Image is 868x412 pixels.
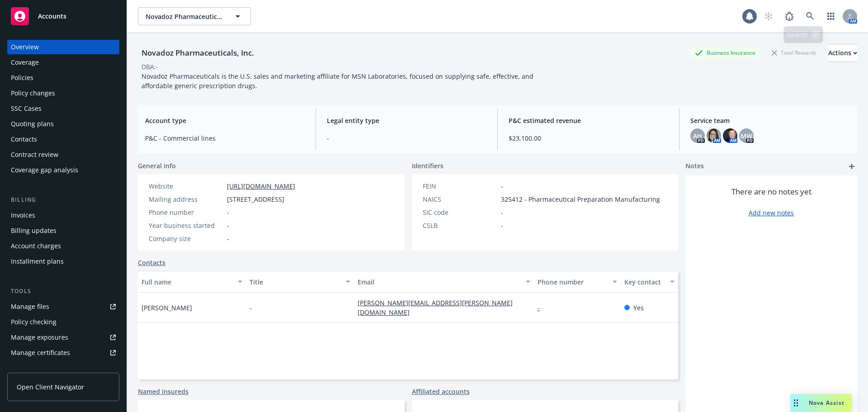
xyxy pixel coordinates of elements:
div: Tools [7,287,119,296]
div: Policy changes [11,86,55,100]
a: Start snowing [759,7,778,25]
button: Novadoz Pharmaceuticals, Inc. [138,7,251,25]
div: Contacts [11,132,37,147]
div: SIC code [423,208,497,217]
span: Yes [633,303,644,313]
div: Total Rewards [767,47,821,58]
div: Policies [11,71,33,85]
div: NAICS [423,194,497,204]
button: Nova Assist [790,394,852,412]
div: Novadoz Pharmaceuticals, Inc. [138,47,258,59]
span: [PERSON_NAME] [142,303,192,313]
a: Quoting plans [7,117,119,131]
span: Accounts [38,13,66,20]
div: Phone number [149,208,223,217]
a: add [846,161,857,172]
span: 325412 - Pharmaceutical Preparation Manufacturing [501,194,660,204]
div: Email [358,277,520,287]
a: Contacts [7,132,119,147]
div: Coverage gap analysis [11,163,78,177]
a: Switch app [822,7,840,25]
span: - [227,234,229,243]
a: Manage exposures [7,330,119,345]
a: SSC Cases [7,101,119,116]
span: General info [138,161,176,170]
span: AH [693,131,702,141]
div: Quoting plans [11,117,54,131]
a: Installment plans [7,254,119,269]
div: Manage files [11,299,49,314]
div: Full name [142,277,232,287]
a: Manage certificates [7,346,119,360]
a: Account charges [7,239,119,253]
span: Service team [690,116,850,125]
a: Named insureds [138,387,189,396]
a: Contacts [138,258,165,267]
span: Open Client Navigator [17,382,84,392]
div: Account charges [11,239,61,253]
a: Policy changes [7,86,119,100]
a: Policy checking [7,315,119,329]
img: photo [723,128,737,143]
div: Contract review [11,147,58,162]
a: Contract review [7,147,119,162]
span: Legal entity type [327,116,486,125]
div: Policy checking [11,315,57,329]
div: Overview [11,40,39,54]
span: $23,100.00 [509,133,668,143]
span: - [227,208,229,217]
a: Affiliated accounts [412,387,470,396]
span: Notes [685,161,704,172]
button: Key contact [621,271,678,293]
div: Manage certificates [11,346,70,360]
div: Year business started [149,221,223,230]
a: Manage files [7,299,119,314]
a: Overview [7,40,119,54]
div: Website [149,181,223,191]
a: Coverage [7,55,119,70]
div: Actions [828,44,857,62]
button: Actions [828,44,857,62]
div: Invoices [11,208,35,223]
a: [PERSON_NAME][EMAIL_ADDRESS][PERSON_NAME][DOMAIN_NAME] [358,298,513,317]
div: Drag to move [790,394,802,412]
div: Key contact [624,277,665,287]
button: Full name [138,271,246,293]
button: Email [354,271,534,293]
a: Billing updates [7,223,119,238]
div: Billing [7,195,119,204]
button: Phone number [534,271,620,293]
span: - [327,133,486,143]
div: Title [250,277,340,287]
div: Billing updates [11,223,57,238]
div: FEIN [423,181,497,191]
div: Mailing address [149,194,223,204]
span: Nova Assist [809,399,844,407]
a: Accounts [7,4,119,29]
span: Identifiers [412,161,443,170]
button: Title [246,271,354,293]
a: Policies [7,71,119,85]
div: Coverage [11,55,39,70]
span: - [501,208,503,217]
a: Manage claims [7,361,119,375]
div: Company size [149,234,223,243]
a: [URL][DOMAIN_NAME] [227,182,295,190]
span: P&C estimated revenue [509,116,668,125]
a: Report a Bug [780,7,798,25]
span: - [250,303,252,313]
img: photo [707,128,721,143]
a: - [538,303,547,312]
div: SSC Cases [11,101,42,116]
a: Search [801,7,819,25]
div: CSLB [423,221,497,230]
span: - [227,221,229,230]
span: [STREET_ADDRESS] [227,194,284,204]
a: Add new notes [749,208,794,218]
span: - [501,181,503,191]
div: Manage claims [11,361,57,375]
a: Coverage gap analysis [7,163,119,177]
span: Account type [145,116,305,125]
div: Business Insurance [690,47,760,58]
